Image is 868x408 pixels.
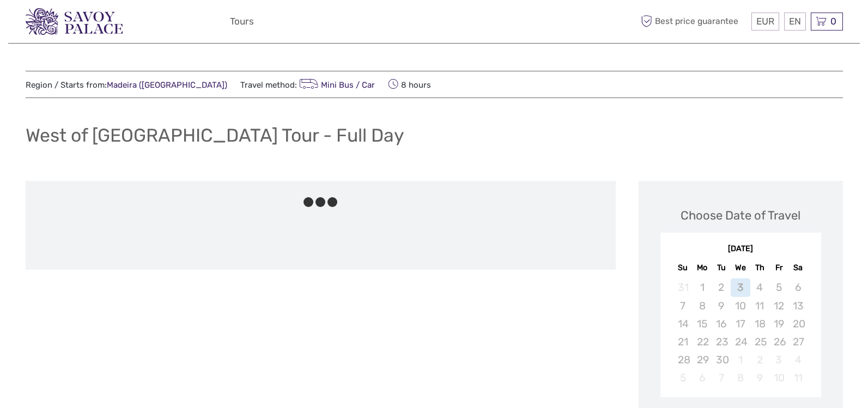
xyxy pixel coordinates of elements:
[240,77,375,92] span: Travel method:
[693,278,712,296] div: Not available Monday, September 1st, 2025
[784,13,806,31] div: EN
[673,333,693,351] div: Not available Sunday, September 21st, 2025
[750,297,769,315] div: Not available Thursday, September 11th, 2025
[788,315,808,333] div: Not available Saturday, September 20th, 2025
[750,333,769,351] div: Not available Thursday, September 25th, 2025
[731,297,750,315] div: Not available Wednesday, September 10th, 2025
[788,297,808,315] div: Not available Saturday, September 13th, 2025
[712,260,731,275] div: Tu
[26,8,123,35] img: 3279-876b4492-ee62-4c61-8ef8-acb0a8f63b96_logo_small.png
[230,14,254,29] a: Tours
[829,16,838,27] span: 0
[693,333,712,351] div: Not available Monday, September 22nd, 2025
[712,315,731,333] div: Not available Tuesday, September 16th, 2025
[731,351,750,369] div: Not available Wednesday, October 1st, 2025
[788,260,808,275] div: Sa
[769,351,788,369] div: Not available Friday, October 3rd, 2025
[639,13,749,31] span: Best price guarantee
[673,297,693,315] div: Not available Sunday, September 7th, 2025
[693,351,712,369] div: Not available Monday, September 29th, 2025
[788,369,808,387] div: Not available Saturday, October 11th, 2025
[750,278,769,296] div: Not available Thursday, September 4th, 2025
[788,351,808,369] div: Not available Saturday, October 4th, 2025
[673,351,693,369] div: Not available Sunday, September 28th, 2025
[297,80,375,90] a: Mini Bus / Car
[681,207,800,224] div: Choose Date of Travel
[769,333,788,351] div: Not available Friday, September 26th, 2025
[673,369,693,387] div: Not available Sunday, October 5th, 2025
[769,369,788,387] div: Not available Friday, October 10th, 2025
[693,369,712,387] div: Not available Monday, October 6th, 2025
[26,124,404,147] h1: West of [GEOGRAPHIC_DATA] Tour - Full Day
[788,333,808,351] div: Not available Saturday, September 27th, 2025
[693,260,712,275] div: Mo
[26,80,227,91] span: Region / Starts from:
[712,351,731,369] div: Not available Tuesday, September 30th, 2025
[712,297,731,315] div: Not available Tuesday, September 9th, 2025
[769,278,788,296] div: Not available Friday, September 5th, 2025
[660,243,821,255] div: [DATE]
[712,278,731,296] div: Not available Tuesday, September 2nd, 2025
[731,278,750,296] div: Not available Wednesday, September 3rd, 2025
[673,278,693,296] div: Not available Sunday, August 31st, 2025
[731,315,750,333] div: Not available Wednesday, September 17th, 2025
[712,369,731,387] div: Not available Tuesday, October 7th, 2025
[750,315,769,333] div: Not available Thursday, September 18th, 2025
[107,80,227,90] a: Madeira ([GEOGRAPHIC_DATA])
[731,369,750,387] div: Not available Wednesday, October 8th, 2025
[731,260,750,275] div: We
[769,297,788,315] div: Not available Friday, September 12th, 2025
[673,260,693,275] div: Su
[788,278,808,296] div: Not available Saturday, September 6th, 2025
[388,77,431,92] span: 8 hours
[712,333,731,351] div: Not available Tuesday, September 23rd, 2025
[664,278,817,387] div: month 2025-09
[750,369,769,387] div: Not available Thursday, October 9th, 2025
[756,16,774,27] span: EUR
[673,315,693,333] div: Not available Sunday, September 14th, 2025
[769,260,788,275] div: Fr
[769,315,788,333] div: Not available Friday, September 19th, 2025
[731,333,750,351] div: Not available Wednesday, September 24th, 2025
[693,315,712,333] div: Not available Monday, September 15th, 2025
[693,297,712,315] div: Not available Monday, September 8th, 2025
[750,260,769,275] div: Th
[750,351,769,369] div: Not available Thursday, October 2nd, 2025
